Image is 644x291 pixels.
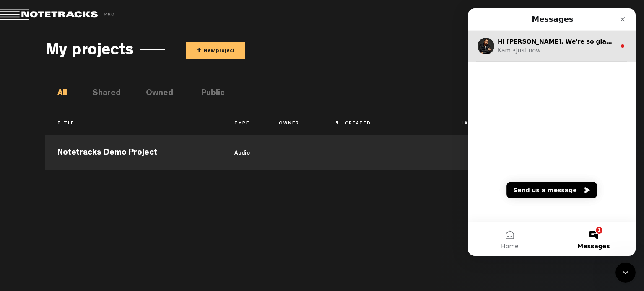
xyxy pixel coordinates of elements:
li: All [57,88,75,100]
button: +New project [186,42,245,59]
li: Shared [93,88,110,100]
th: Created [333,117,449,131]
span: + [197,46,201,56]
th: Type [222,117,267,131]
span: Home [33,235,50,241]
li: Public [201,88,219,100]
li: Owned [146,88,164,100]
button: Messages [84,214,168,247]
div: Kam [30,38,43,46]
h3: My projects [45,42,134,61]
div: • Just now [44,38,73,46]
iframe: Intercom live chat [615,263,636,283]
th: Last Modifications [449,117,566,131]
td: Notetracks Demo Project [45,133,223,170]
th: Title [45,117,223,131]
span: Hi [PERSON_NAME], We're so glad you're here! Here's a quick video to help you get the most out of... [30,30,618,36]
th: Owner [267,117,333,131]
iframe: Intercom live chat [468,8,636,256]
span: Messages [109,235,142,241]
td: audio [222,133,267,170]
button: Send us a message [39,173,129,190]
